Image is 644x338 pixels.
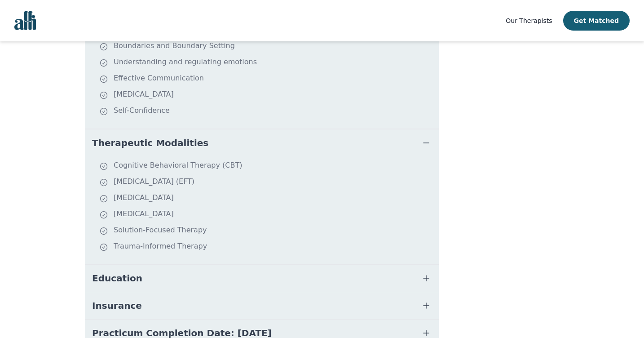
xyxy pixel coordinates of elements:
span: Education [92,272,142,285]
a: Our Therapists [506,15,552,26]
li: [MEDICAL_DATA] (EFT) [99,176,435,189]
button: Insurance [85,292,439,319]
span: Therapeutic Modalities [92,137,208,149]
span: Our Therapists [506,17,552,24]
li: Boundaries and Boundary Setting [99,40,435,53]
li: Cognitive Behavioral Therapy (CBT) [99,160,435,173]
img: alli logo [14,11,36,30]
li: Self-Confidence [99,105,435,118]
button: Therapeutic Modalities [85,129,439,156]
span: Insurance [92,299,142,312]
li: Effective Communication [99,73,435,85]
li: Trauma-Informed Therapy [99,241,435,253]
li: Solution-Focused Therapy [99,225,435,237]
li: [MEDICAL_DATA] [99,89,435,102]
li: [MEDICAL_DATA] [99,192,435,205]
button: Get Matched [563,11,630,31]
li: [MEDICAL_DATA] [99,209,435,221]
li: Understanding and regulating emotions [99,57,435,69]
button: Education [85,265,439,292]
